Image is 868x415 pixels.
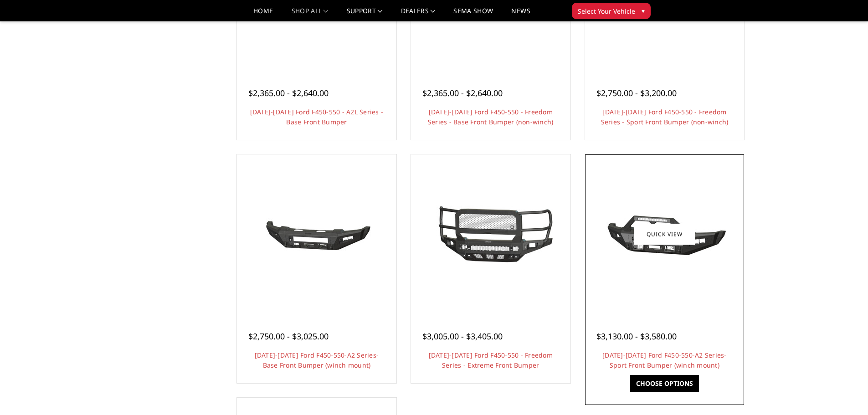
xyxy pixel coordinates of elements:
span: $2,365.00 - $2,640.00 [422,87,503,98]
a: SEMA Show [453,8,493,21]
a: 2023-2025 Ford F450-550-A2 Series-Sport Front Bumper (winch mount) [587,157,742,312]
a: 2023-2025 Ford F450-550-A2 Series-Base Front Bumper (winch mount) 2023-2025 Ford F450-550-A2 Seri... [239,157,394,312]
span: $3,005.00 - $3,405.00 [422,331,503,342]
span: $2,365.00 - $2,640.00 [248,87,329,98]
a: News [511,8,530,21]
span: $2,750.00 - $3,025.00 [248,331,329,342]
a: [DATE]-[DATE] Ford F450-550 - Freedom Series - Base Front Bumper (non-winch) [428,108,554,126]
a: 2023-2025 Ford F450-550 - Freedom Series - Extreme Front Bumper 2023-2025 Ford F450-550 - Freedom... [413,157,568,312]
iframe: Chat Widget [822,371,868,415]
a: shop all [292,8,329,21]
a: [DATE]-[DATE] Ford F450-550-A2 Series-Sport Front Bumper (winch mount) [602,351,727,369]
span: $3,130.00 - $3,580.00 [596,331,677,342]
a: [DATE]-[DATE] Ford F450-550 - A2L Series - Base Front Bumper [250,108,384,126]
span: Select Your Vehicle [578,6,635,16]
a: [DATE]-[DATE] Ford F450-550 - Freedom Series - Extreme Front Bumper [429,351,553,369]
a: Support [347,8,383,21]
span: $2,750.00 - $3,200.00 [596,87,677,98]
button: Select Your Vehicle [572,3,651,19]
img: 2023-2025 Ford F450-550-A2 Series-Sport Front Bumper (winch mount) [591,200,737,268]
a: [DATE]-[DATE] Ford F450-550-A2 Series-Base Front Bumper (winch mount) [255,351,379,369]
a: [DATE]-[DATE] Ford F450-550 - Freedom Series - Sport Front Bumper (non-winch) [601,108,729,126]
a: Home [253,8,273,21]
a: Choose Options [630,375,699,392]
span: ▾ [642,6,645,15]
a: Quick view [634,224,695,245]
a: Dealers [401,8,436,21]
